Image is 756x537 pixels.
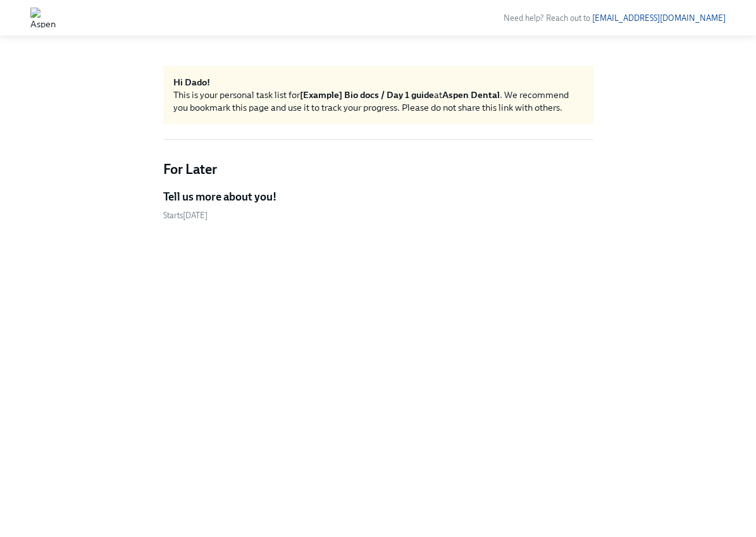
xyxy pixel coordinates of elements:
[163,160,593,179] h4: For Later
[592,13,726,23] a: [EMAIL_ADDRESS][DOMAIN_NAME]
[300,89,434,101] strong: [Example] Bio docs / Day 1 guide
[163,189,276,204] h5: Tell us more about you!
[163,211,208,220] span: Monday, September 22nd 2025, 4:00 pm
[163,189,593,221] a: Tell us more about you!Starts[DATE]
[442,89,500,101] strong: Aspen Dental
[173,89,583,114] div: This is your personal task list for at . We recommend you bookmark this page and use it to track ...
[30,8,58,28] img: Aspen Dental
[173,77,210,88] strong: Hi Dado!
[504,13,726,23] span: Need help? Reach out to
